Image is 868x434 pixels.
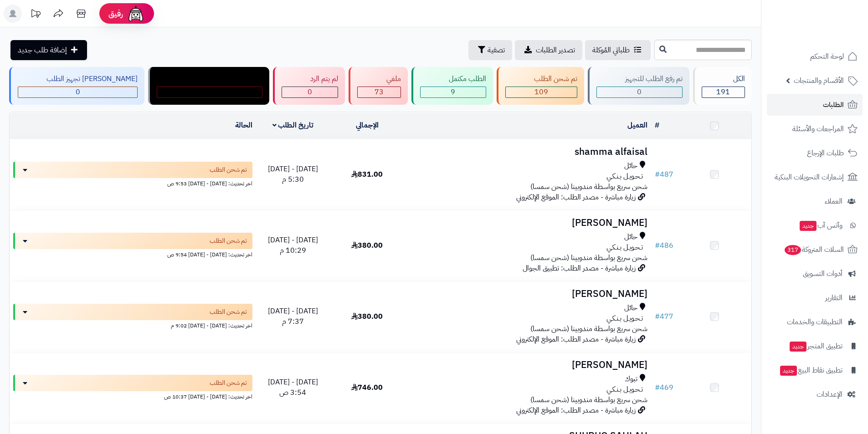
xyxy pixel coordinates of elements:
span: تم شحن الطلب [210,236,247,245]
span: [DATE] - [DATE] 5:30 م [268,163,318,185]
span: زيارة مباشرة - مصدر الطلب: الموقع الإلكتروني [516,192,636,203]
a: تم رفع الطلب للتجهيز 0 [586,67,691,105]
div: 0 [282,87,338,97]
span: العملاء [825,195,842,208]
div: 0 [597,87,682,97]
a: لم يتم الرد 0 [271,67,347,105]
a: تطبيق نقاط البيعجديد [767,359,863,381]
span: # [655,169,660,180]
a: تصدير الطلبات [515,40,582,60]
span: # [655,382,660,393]
span: تـحـويـل بـنـكـي [606,171,643,182]
img: ai-face.png [127,5,145,23]
span: حائل [624,232,637,242]
span: 109 [534,87,548,97]
div: اخر تحديث: [DATE] - [DATE] 9:02 م [13,320,252,330]
div: الكل [702,74,745,84]
a: العميل [627,120,647,131]
div: 109 [506,87,577,97]
a: مندوب توصيل داخل الرياض 0 [146,67,271,105]
span: زيارة مباشرة - مصدر الطلب: تطبيق الجوال [523,263,636,274]
span: 0 [308,87,312,97]
span: تم شحن الطلب [210,165,247,174]
div: ملغي [357,74,401,84]
span: # [655,240,660,251]
span: الأقسام والمنتجات [794,74,844,87]
a: الإعدادات [767,383,863,405]
span: تـحـويـل بـنـكـي [606,313,643,324]
span: تم شحن الطلب [210,307,247,317]
span: شحن سريع بواسطة مندوبينا (شحن سمسا) [530,394,647,405]
div: اخر تحديث: [DATE] - [DATE] 9:54 ص [13,249,252,259]
div: اخر تحديث: [DATE] - [DATE] 10:37 ص [13,391,252,401]
span: التقارير [825,291,842,304]
span: 73 [375,87,384,97]
span: شحن سريع بواسطة مندوبينا (شحن سمسا) [530,323,647,334]
a: وآتس آبجديد [767,214,863,236]
a: المراجعات والأسئلة [767,118,863,140]
span: حائل [624,161,637,171]
h3: [PERSON_NAME] [408,289,647,299]
div: لم يتم الرد [282,74,338,84]
span: إضافة طلب جديد [18,45,67,56]
span: 9 [451,87,455,97]
div: مندوب توصيل داخل الرياض [157,74,262,84]
span: أدوات التسويق [803,267,842,280]
a: أدوات التسويق [767,263,863,285]
div: الطلب مكتمل [420,74,486,84]
span: جديد [800,221,817,231]
span: 380.00 [351,240,383,251]
span: السلات المتروكة [784,243,844,256]
span: 0 [207,87,212,97]
a: الكل191 [691,67,754,105]
span: 317 [785,245,801,255]
div: 73 [358,87,400,97]
span: 831.00 [351,169,383,180]
div: تم رفع الطلب للتجهيز [596,74,683,84]
span: 0 [637,87,642,97]
span: زيارة مباشرة - مصدر الطلب: الموقع الإلكتروني [516,405,636,416]
span: [DATE] - [DATE] 10:29 م [268,235,318,256]
span: جديد [790,342,806,352]
a: لوحة التحكم [767,46,863,67]
a: #486 [655,240,673,251]
div: اخر تحديث: [DATE] - [DATE] 9:53 ص [13,178,252,188]
span: تطبيق نقاط البيع [779,364,842,377]
a: طلباتي المُوكلة [585,40,651,60]
span: تطبيق المتجر [789,340,842,352]
span: تـحـويـل بـنـكـي [606,242,643,253]
span: التطبيقات والخدمات [787,316,842,328]
div: 0 [157,87,262,97]
a: #469 [655,382,673,393]
a: الطلبات [767,94,863,116]
span: تصفية [488,45,505,56]
span: تصدير الطلبات [536,45,575,56]
button: تصفية [468,40,512,60]
a: التقارير [767,287,863,309]
div: تم شحن الطلب [505,74,577,84]
div: 0 [18,87,137,97]
a: #487 [655,169,673,180]
span: تبوك [625,374,637,384]
span: حائل [624,303,637,313]
a: التطبيقات والخدمات [767,311,863,333]
h3: [PERSON_NAME] [408,360,647,370]
span: شحن سريع بواسطة مندوبينا (شحن سمسا) [530,181,647,192]
span: 0 [76,87,80,97]
a: تم شحن الطلب 109 [495,67,586,105]
span: 380.00 [351,311,383,322]
h3: [PERSON_NAME] [408,218,647,228]
span: تم شحن الطلب [210,378,247,388]
span: # [655,311,660,322]
span: طلبات الإرجاع [807,147,844,159]
span: لوحة التحكم [810,50,844,63]
span: الإعدادات [817,388,842,401]
a: # [655,120,659,131]
span: 191 [716,87,730,97]
a: ملغي 73 [347,67,409,105]
div: 9 [421,87,486,97]
span: رفيق [108,8,123,19]
a: طلبات الإرجاع [767,142,863,164]
span: [DATE] - [DATE] 3:54 ص [268,377,318,398]
a: الطلب مكتمل 9 [410,67,495,105]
